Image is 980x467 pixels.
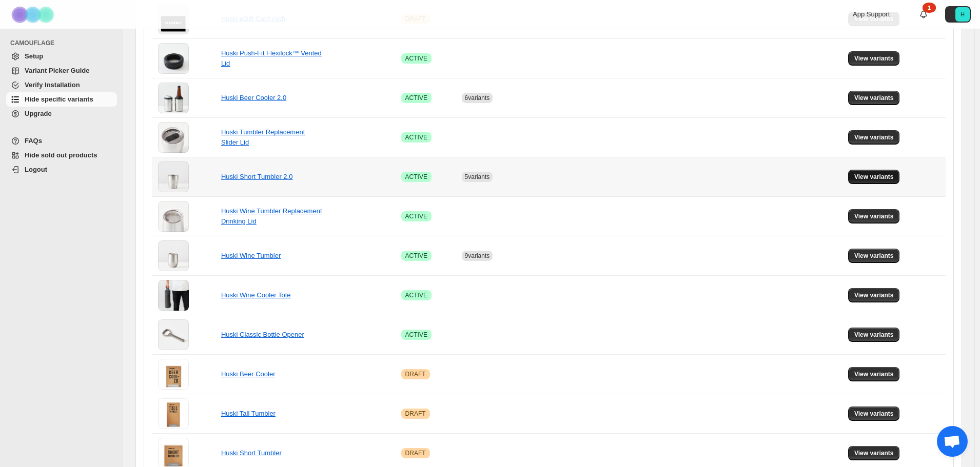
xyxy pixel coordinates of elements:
[25,110,52,117] span: Upgrade
[848,367,900,381] button: View variants
[158,161,189,192] img: Huski Short Tumbler 2.0
[854,449,894,457] span: View variants
[405,94,427,102] span: ACTIVE
[6,134,117,148] a: FAQs
[158,359,189,390] img: Huski Beer Cooler
[6,107,117,121] a: Upgrade
[405,331,427,339] span: ACTIVE
[854,94,894,102] span: View variants
[221,410,276,417] a: Huski Tall Tumbler
[848,288,900,302] button: View variants
[158,240,189,271] img: Huski Wine Tumbler
[25,166,47,173] span: Logout
[848,91,900,105] button: View variants
[854,212,894,220] span: View variants
[918,9,929,19] a: 1
[6,148,117,163] a: Hide sold out products
[221,331,304,338] a: Huski Classic Bottle Opener
[854,173,894,181] span: View variants
[158,201,189,232] img: Huski Wine Tumbler Replacement Drinking Lid
[854,252,894,260] span: View variants
[848,209,900,224] button: View variants
[6,163,117,177] a: Logout
[465,252,490,259] span: 9 variants
[923,3,936,13] div: 1
[854,291,894,299] span: View variants
[10,39,118,47] span: CAMOUFLAGE
[221,370,276,378] a: Huski Beer Cooler
[221,449,282,457] a: Huski Short Tumbler
[405,291,427,299] span: ACTIVE
[848,249,900,263] button: View variants
[405,173,427,181] span: ACTIVE
[25,95,93,103] span: Hide specific variants
[25,67,89,74] span: Variant Picker Guide
[158,398,189,429] img: Huski Tall Tumbler
[6,78,117,92] a: Verify Installation
[221,128,305,146] a: Huski Tumbler Replacement Slider Lid
[221,291,291,299] a: Huski Wine Cooler Tote
[25,81,80,89] span: Verify Installation
[221,207,322,225] a: Huski Wine Tumbler Replacement Drinking Lid
[25,52,43,60] span: Setup
[158,280,189,311] img: Huski Wine Cooler Tote
[221,49,322,67] a: Huski Push-Fit Flexilock™ Vented Lid
[405,449,426,457] span: DRAFT
[945,6,971,23] button: Avatar with initials H
[405,133,427,141] span: ACTIVE
[854,370,894,378] span: View variants
[848,51,900,66] button: View variants
[848,170,900,184] button: View variants
[158,83,189,113] img: Huski Beer Cooler 2.0
[465,94,490,101] span: 6 variants
[8,1,60,29] img: Camouflage
[221,173,292,180] a: Huski Short Tumbler 2.0
[405,212,427,220] span: ACTIVE
[221,94,286,101] a: Huski Beer Cooler 2.0
[405,410,426,418] span: DRAFT
[848,407,900,421] button: View variants
[405,252,427,260] span: ACTIVE
[6,92,117,107] a: Hide specific variants
[158,43,189,74] img: Huski Push-Fit Flexilock™ Vented Lid
[405,370,426,378] span: DRAFT
[158,122,189,153] img: Huski Tumbler Replacement Slider Lid
[405,54,427,63] span: ACTIVE
[848,130,900,145] button: View variants
[6,49,117,64] a: Setup
[854,54,894,63] span: View variants
[848,446,900,460] button: View variants
[961,11,965,17] text: H
[955,7,970,22] span: Avatar with initials H
[937,426,968,457] div: Open chat
[854,410,894,418] span: View variants
[854,133,894,141] span: View variants
[6,64,117,78] a: Variant Picker Guide
[465,173,490,180] span: 5 variants
[25,151,97,159] span: Hide sold out products
[848,328,900,342] button: View variants
[853,10,890,18] span: App Support
[25,137,42,145] span: FAQs
[221,252,281,259] a: Huski Wine Tumbler
[854,331,894,339] span: View variants
[158,319,189,350] img: Huski Classic Bottle Opener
